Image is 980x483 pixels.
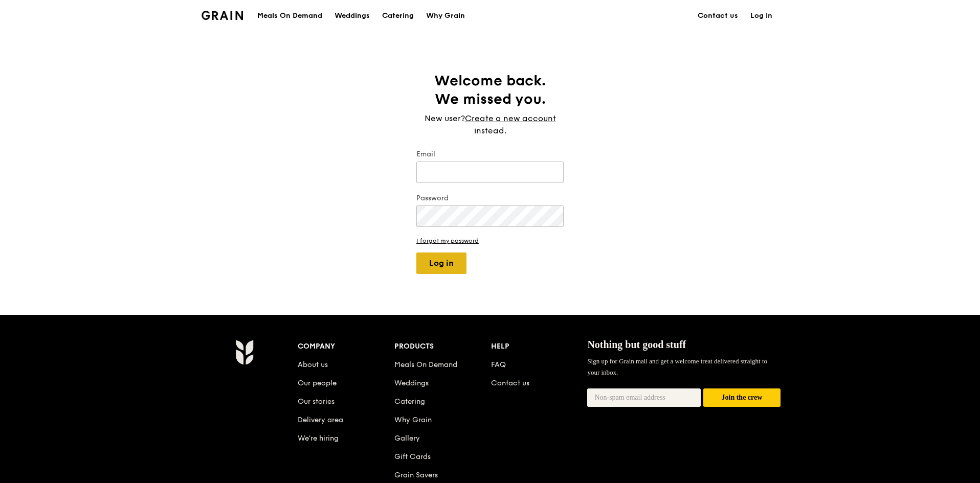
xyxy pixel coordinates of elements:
img: Grain [202,11,243,20]
div: Company [298,339,394,354]
a: Delivery area [298,416,343,424]
a: Contact us [491,379,529,387]
a: Contact us [692,1,744,31]
a: Catering [394,397,425,406]
a: I forgot my password [416,237,564,244]
button: Join the crew [703,388,781,407]
input: Non-spam email address [587,388,701,407]
label: Email [416,149,564,159]
span: Sign up for Grain mail and get a welcome treat delivered straight to your inbox. [587,357,767,376]
a: Create a new account [465,112,556,125]
button: Log in [416,252,466,274]
a: FAQ [491,360,506,369]
a: Grain Savers [394,471,438,479]
span: New user? [425,113,465,123]
a: About us [298,360,328,369]
div: Help [491,339,588,354]
a: Why Grain [420,1,471,31]
a: Weddings [394,379,429,387]
a: Our people [298,379,337,387]
a: Catering [376,1,420,31]
a: Our stories [298,397,335,406]
span: Nothing but good stuff [587,339,686,350]
div: Why Grain [426,1,465,31]
div: Products [394,339,491,354]
a: We’re hiring [298,434,339,443]
a: Gift Cards [394,452,431,461]
div: Weddings [335,1,370,31]
img: Grain [235,339,253,365]
h1: Welcome back. We missed you. [416,72,564,108]
a: Log in [744,1,778,31]
div: Meals On Demand [257,1,322,31]
a: Meals On Demand [394,360,457,369]
div: Catering [382,1,414,31]
a: Weddings [328,1,376,31]
label: Password [416,193,564,203]
span: instead. [474,126,506,135]
a: Gallery [394,434,420,443]
a: Why Grain [394,416,432,424]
